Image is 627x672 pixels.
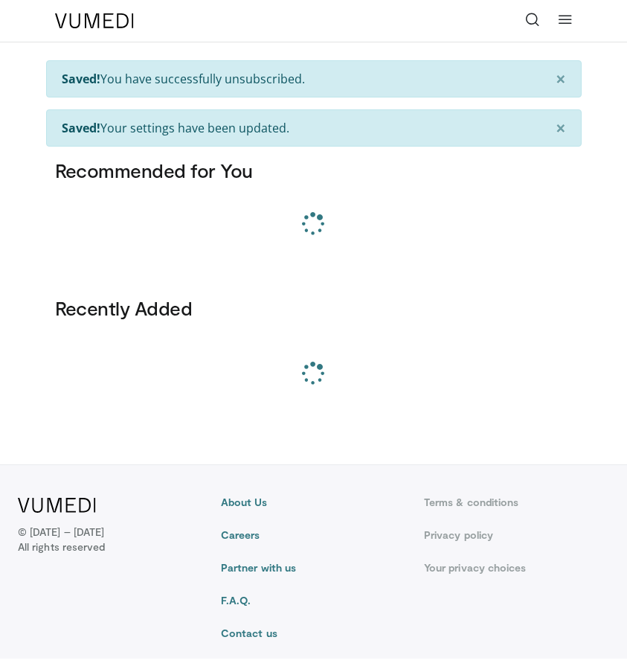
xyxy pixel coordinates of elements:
a: About Us [221,495,406,510]
button: × [541,110,581,146]
a: Careers [221,528,406,543]
a: Contact us [221,626,406,641]
p: © [DATE] – [DATE] [18,525,105,554]
img: VuMedi Logo [18,498,96,513]
div: Your settings have been updated. [46,109,582,147]
button: × [541,61,581,97]
h3: Recently Added [55,296,573,320]
span: All rights reserved [18,540,105,554]
a: Partner with us [221,560,406,575]
strong: Saved! [62,71,100,87]
h3: Recommended for You [55,159,573,182]
a: Your privacy choices [424,560,609,575]
img: VuMedi Logo [55,13,134,28]
div: You have successfully unsubscribed. [46,60,582,97]
a: F.A.Q. [221,593,406,608]
a: Privacy policy [424,528,609,543]
strong: Saved! [62,120,100,136]
a: Terms & conditions [424,495,609,510]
